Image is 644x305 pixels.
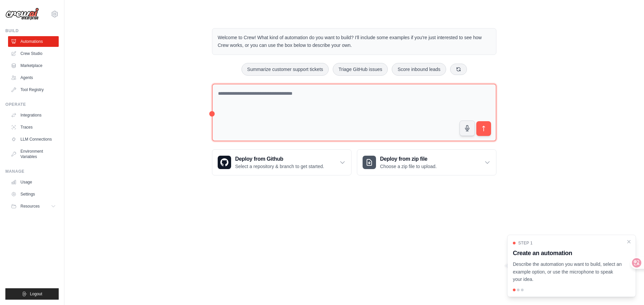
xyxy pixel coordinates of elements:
[610,273,644,305] iframe: Chat Widget
[8,60,59,71] a: Marketplace
[8,177,59,187] a: Usage
[235,155,324,163] h3: Deploy from Github
[8,146,59,162] a: Environment Variables
[235,163,324,170] p: Select a repository & branch to get started.
[392,63,446,76] button: Score inbound leads
[610,273,644,305] div: 聊天小组件
[8,48,59,59] a: Crew Studio
[8,84,59,95] a: Tool Registry
[8,122,59,133] a: Traces
[518,240,533,246] span: Step 1
[5,8,39,20] img: Logo
[380,155,437,163] h3: Deploy from zip file
[513,260,622,283] p: Describe the automation you want to build, select an example option, or use the microphone to spe...
[513,248,622,258] h3: Create an automation
[8,189,59,200] a: Settings
[241,63,329,76] button: Summarize customer support tickets
[333,63,388,76] button: Triage GitHub issues
[30,291,42,297] span: Logout
[5,288,59,300] button: Logout
[8,110,59,121] a: Integrations
[380,163,437,170] p: Choose a zip file to upload.
[8,72,59,83] a: Agents
[5,28,59,33] div: Build
[5,102,59,107] div: Operate
[626,239,632,244] button: Close walkthrough
[20,204,40,209] span: Resources
[218,34,491,49] p: Welcome to Crew! What kind of automation do you want to build? I'll include some examples if you'...
[8,134,59,145] a: LLM Connections
[8,36,59,47] a: Automations
[5,169,59,174] div: Manage
[8,201,59,212] button: Resources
